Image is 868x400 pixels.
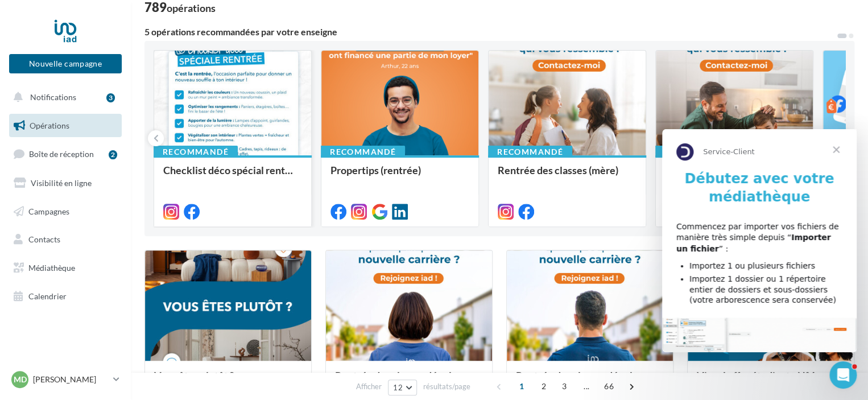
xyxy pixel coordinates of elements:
div: Propertips (rentrée) [330,164,469,187]
span: Visibilité en ligne [31,178,92,188]
div: 789 [144,1,216,14]
span: Médiathèque [28,263,75,273]
div: Rentrée des classes développement (conseillère) [335,370,483,393]
span: 2 [535,377,553,395]
a: MD [PERSON_NAME] [9,369,122,390]
a: Campagnes [7,200,124,224]
span: Opérations [30,121,69,130]
span: Contacts [28,234,60,244]
a: Médiathèque [7,256,124,280]
div: 3 [106,93,115,102]
span: 1 [512,377,531,395]
div: 5 opérations recommandées par votre enseigne [144,27,836,36]
a: Boîte de réception2 [7,142,124,166]
span: 66 [600,377,618,395]
span: Campagnes [28,206,69,216]
div: Checklist déco spécial rentrée [163,164,302,187]
div: Recommandé [154,146,238,158]
div: Recommandé [488,146,572,158]
div: Visuel offre étudiante N°4 [697,370,845,393]
a: Contacts [7,228,124,251]
iframe: Intercom live chat [829,361,857,389]
span: Boîte de réception [29,149,94,159]
button: Notifications 3 [7,85,119,109]
div: Rentrée des classes développement (conseiller) [516,370,664,393]
div: Rentrée des classes (mère) [498,164,636,187]
div: Recommandé [321,146,405,158]
iframe: Intercom live chat message [662,129,857,352]
button: 12 [388,380,417,395]
div: opérations [167,3,216,13]
span: 12 [393,383,403,392]
span: Calendrier [28,291,67,301]
span: MD [14,374,27,385]
div: Vous êtes plutôt ? [154,370,302,393]
span: résultats/page [423,381,470,392]
div: Recommandé [655,146,739,158]
a: Visibilité en ligne [7,171,124,195]
span: ... [577,377,596,395]
span: 3 [555,377,573,395]
span: Afficher [356,381,382,392]
a: Calendrier [7,284,124,308]
div: 2 [109,150,117,159]
p: [PERSON_NAME] [33,374,109,385]
button: Nouvelle campagne [9,54,122,73]
a: Opérations [7,114,124,138]
span: Notifications [30,92,76,102]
